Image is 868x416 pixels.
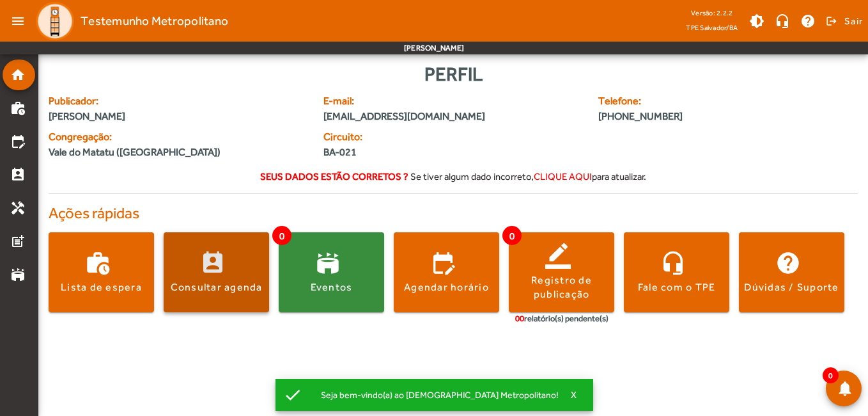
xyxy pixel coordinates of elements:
button: Agendar horário [394,232,499,312]
span: Testemunho Metropolitano [81,11,228,31]
div: Eventos [311,280,353,294]
mat-icon: edit_calendar [10,134,26,149]
button: X [559,389,591,401]
span: Congregação: [49,129,308,145]
span: 0 [823,367,839,383]
div: Lista de espera [61,280,142,294]
button: Consultar agenda [164,232,269,312]
mat-icon: home [10,67,26,83]
div: relatório(s) pendente(s) [515,312,608,325]
button: Eventos [279,232,384,312]
span: Publicador: [49,93,308,109]
span: [PHONE_NUMBER] [598,109,789,124]
div: Versão: 2.2.2 [686,5,738,21]
button: Fale com o TPE [624,232,729,312]
div: Seja bem-vindo(a) ao [DEMOGRAPHIC_DATA] Metropolitano! [311,386,559,404]
span: BA-021 [323,145,446,160]
span: Circuito: [323,129,446,145]
mat-icon: menu [5,8,31,34]
mat-icon: perm_contact_calendar [10,167,26,182]
div: Fale com o TPE [638,280,716,294]
mat-icon: handyman [10,200,26,216]
span: 0 [272,226,291,245]
mat-icon: post_add [10,234,26,249]
div: Perfil [49,60,858,88]
span: Sair [844,11,863,31]
span: Telefone: [598,93,789,109]
span: Se tiver algum dado incorreto, para atualizar. [410,171,646,182]
a: Testemunho Metropolitano [31,2,228,40]
strong: Seus dados estão corretos ? [260,171,408,182]
button: Sair [824,12,863,31]
span: Vale do Matatu ([GEOGRAPHIC_DATA]) [49,145,221,160]
h4: Ações rápidas [49,204,858,223]
span: clique aqui [534,171,592,182]
span: [PERSON_NAME] [49,109,308,124]
mat-icon: work_history [10,100,26,116]
mat-icon: stadium [10,267,26,282]
img: Logo TPE [36,2,74,40]
span: X [571,389,577,401]
span: [EMAIL_ADDRESS][DOMAIN_NAME] [323,109,583,124]
button: Dúvidas / Suporte [739,232,844,312]
div: Agendar horário [404,280,489,294]
div: Consultar agenda [171,280,263,294]
button: Lista de espera [49,232,154,312]
button: Registro de publicação [509,232,614,312]
span: 0 [502,226,522,245]
span: 00 [515,314,524,323]
span: E-mail: [323,93,583,109]
mat-icon: check [283,385,302,404]
div: Registro de publicação [509,273,614,302]
div: Dúvidas / Suporte [744,280,839,294]
span: TPE Salvador/BA [686,21,738,34]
